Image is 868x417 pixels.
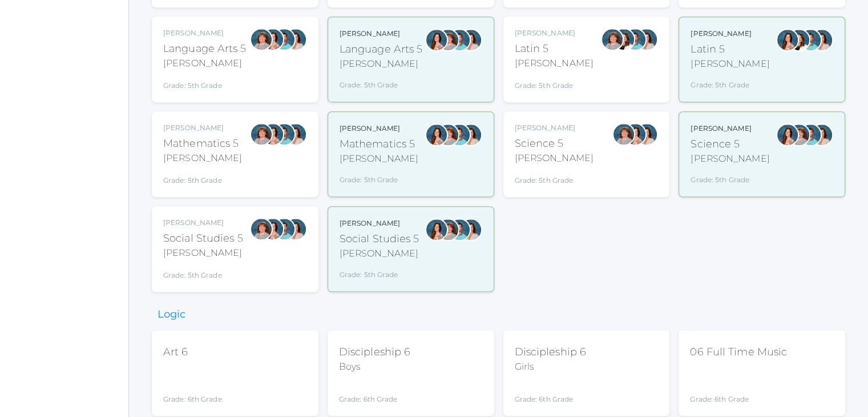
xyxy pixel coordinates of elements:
div: [PERSON_NAME] [515,28,594,38]
div: [PERSON_NAME] [515,151,594,165]
div: Westen Taylor [799,29,822,51]
div: Science 5 [515,136,594,151]
div: [PERSON_NAME] [691,29,769,39]
div: Grade: 6th Grade [515,378,586,404]
div: Rebecca Salazar [624,123,647,146]
div: Sarah Bence [788,123,810,146]
div: Mathematics 5 [163,136,242,151]
div: Rebecca Salazar [425,29,448,51]
div: Westen Taylor [273,123,296,146]
div: Grade: 5th Grade [691,170,769,185]
div: [PERSON_NAME] [691,152,769,166]
div: [PERSON_NAME] [340,57,423,71]
div: Language Arts 5 [163,41,247,57]
div: Sarah Bence [437,29,459,51]
div: 06 Full Time Music [690,344,787,360]
div: Sarah Bence [601,28,624,51]
div: [PERSON_NAME] [515,57,594,70]
div: Rebecca Salazar [261,123,284,146]
div: Cari Burke [459,123,482,146]
div: [PERSON_NAME] [340,152,418,166]
div: Boys [339,360,410,374]
div: [PERSON_NAME] [163,57,247,70]
div: Cari Burke [459,218,482,241]
div: Grade: 5th Grade [515,170,594,186]
div: Rebecca Salazar [425,218,448,241]
div: Latin 5 [691,42,769,57]
div: Cari Burke [810,29,833,51]
div: Girls [515,360,586,374]
div: Sarah Bence [250,28,273,51]
div: Grade: 6th Grade [163,364,222,404]
div: Latin 5 [515,41,594,57]
div: Social Studies 5 [163,231,243,246]
div: Grade: 5th Grade [691,75,769,90]
div: Westen Taylor [273,218,296,240]
div: Art 6 [163,344,222,360]
div: [PERSON_NAME] [163,218,243,228]
div: [PERSON_NAME] [340,123,418,134]
div: Rebecca Salazar [261,28,284,51]
div: Westen Taylor [448,218,471,241]
div: Sarah Bence [250,123,273,146]
div: [PERSON_NAME] [163,123,242,133]
div: Sarah Bence [612,123,635,146]
div: Westen Taylor [448,29,471,51]
div: Science 5 [691,137,769,152]
div: Grade: 6th Grade [690,364,787,404]
div: Rebecca Salazar [776,123,799,146]
div: Cari Burke [635,28,658,51]
div: Discipleship 6 [339,344,410,360]
div: Grade: 5th Grade [163,75,247,91]
div: Grade: 5th Grade [515,75,594,91]
div: Discipleship 6 [515,344,586,360]
div: Language Arts 5 [340,42,423,57]
div: [PERSON_NAME] [340,29,423,39]
div: Rebecca Salazar [776,29,799,51]
div: Westen Taylor [624,28,647,51]
div: Teresa Deutsch [788,29,810,51]
div: [PERSON_NAME] [515,123,594,133]
div: Grade: 6th Grade [339,378,410,404]
div: Teresa Deutsch [612,28,635,51]
div: Sarah Bence [250,218,273,240]
div: Grade: 5th Grade [163,170,242,186]
div: Grade: 5th Grade [340,75,423,90]
div: [PERSON_NAME] [163,151,242,165]
div: [PERSON_NAME] [691,57,769,71]
div: [PERSON_NAME] [163,28,247,38]
div: Grade: 5th Grade [340,170,418,185]
div: Cari Burke [284,123,307,146]
div: Westen Taylor [448,123,471,146]
div: [PERSON_NAME] [340,218,419,228]
div: Rebecca Salazar [425,123,448,146]
div: Westen Taylor [273,28,296,51]
div: Grade: 5th Grade [163,264,243,280]
div: Grade: 5th Grade [340,265,419,280]
div: [PERSON_NAME] [691,123,769,134]
div: Cari Burke [459,29,482,51]
div: Rebecca Salazar [261,218,284,240]
div: Cari Burke [284,218,307,240]
div: Sarah Bence [437,123,459,146]
div: [PERSON_NAME] [163,246,243,260]
div: Westen Taylor [799,123,822,146]
h3: Logic [152,309,191,320]
div: Sarah Bence [437,218,459,241]
div: Cari Burke [635,123,658,146]
div: Cari Burke [810,123,833,146]
div: Social Studies 5 [340,231,419,247]
div: Mathematics 5 [340,137,418,152]
div: [PERSON_NAME] [340,247,419,260]
div: Cari Burke [284,28,307,51]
